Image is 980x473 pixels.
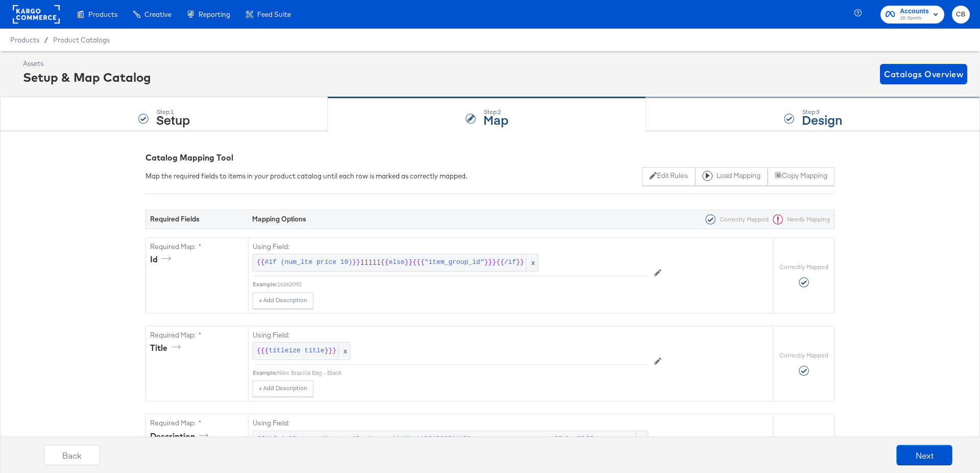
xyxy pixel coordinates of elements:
[768,167,835,186] button: Copy Mapping
[257,10,291,18] span: Feed Suite
[253,292,313,309] button: + Add Description
[257,258,534,267] span: 11111
[144,10,171,18] span: Creative
[150,214,200,223] strong: Required Fields
[39,36,53,44] span: /
[277,369,648,377] div: Nike Brasilia Bag - Black
[156,108,190,116] div: Step: 1
[884,67,963,81] span: Catalogs Overview
[277,280,648,288] div: 16262092
[257,258,265,267] span: {{
[23,59,151,69] div: Assets
[325,346,336,356] span: }}}
[253,330,648,340] label: Using Field:
[779,351,828,359] label: Correctly Mapped
[952,6,970,24] button: CB
[150,242,244,252] label: Required Map: *
[802,108,842,116] div: Step: 3
[88,10,117,18] span: Products
[516,258,524,267] span: }}
[880,64,967,84] button: Catalogs Overview
[496,258,504,267] span: {{
[253,369,277,377] div: Example:
[412,258,424,267] span: {{{
[483,111,508,128] strong: Map
[150,418,244,428] label: Required Map: *
[642,167,695,186] button: Edit Rules
[880,6,944,24] button: AccountsJD Sports
[253,380,313,397] button: + Add Description
[701,214,769,224] div: Correctly Mapped
[145,171,467,181] div: Map the required fields to items in your product catalog until each row is marked as correctly ma...
[695,167,768,186] button: Load Mapping
[150,254,175,265] div: id
[145,152,835,164] div: Catalog Mapping Tool
[388,258,404,267] span: else
[150,330,244,340] label: Required Map: *
[896,445,952,465] button: Next
[425,258,484,267] span: "item_group_id"
[956,9,966,20] span: CB
[484,258,496,267] span: }}}
[253,242,648,252] label: Using Field:
[53,36,110,44] a: Product Catalogs
[150,342,184,354] div: title
[268,346,324,356] span: titleize title
[253,280,277,288] div: Example:
[504,258,516,267] span: /if
[483,108,508,116] div: Step: 2
[526,254,538,271] span: x
[23,69,151,86] div: Setup & Map Catalog
[257,346,268,356] span: {{{
[352,258,360,267] span: }}
[252,214,306,223] strong: Mapping Options
[900,14,929,22] span: JD Sports
[338,343,350,359] span: x
[10,36,39,44] span: Products
[779,263,828,271] label: Correctly Mapped
[253,418,648,428] label: Using Field:
[199,10,230,18] span: Reporting
[44,445,100,465] button: Back
[265,258,353,267] span: #if (num_lte price 10)
[769,214,830,224] div: Needs Mapping
[156,111,190,128] strong: Setup
[900,6,929,17] span: Accounts
[802,111,842,128] strong: Design
[381,258,389,267] span: {{
[405,258,413,267] span: }}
